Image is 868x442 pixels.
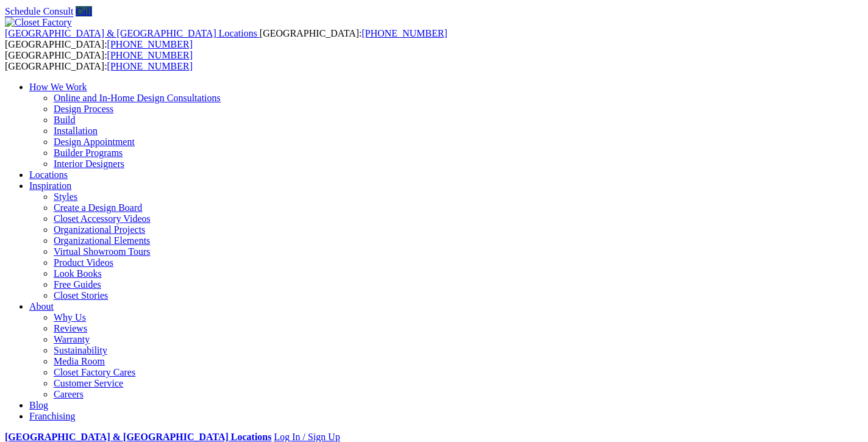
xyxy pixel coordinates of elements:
[54,345,107,355] a: Sustainability
[54,224,145,235] a: Organizational Projects
[5,6,73,16] a: Schedule Consult
[29,169,68,180] a: Locations
[54,137,135,147] a: Design Appointment
[5,28,260,38] a: [GEOGRAPHIC_DATA] & [GEOGRAPHIC_DATA] Locations
[5,17,72,28] img: Closet Factory
[54,367,135,377] a: Closet Factory Cares
[54,257,113,268] a: Product Videos
[29,301,54,312] a: About
[5,50,193,71] span: [GEOGRAPHIC_DATA]: [GEOGRAPHIC_DATA]:
[54,115,76,125] a: Build
[107,50,193,60] a: [PHONE_NUMBER]
[29,82,87,92] a: How We Work
[54,268,102,279] a: Look Books
[54,159,124,169] a: Interior Designers
[76,6,92,16] a: Call
[29,411,76,421] a: Franchising
[5,28,447,49] span: [GEOGRAPHIC_DATA]: [GEOGRAPHIC_DATA]:
[54,356,105,366] a: Media Room
[54,213,151,224] a: Closet Accessory Videos
[5,432,271,442] a: [GEOGRAPHIC_DATA] & [GEOGRAPHIC_DATA] Locations
[29,180,71,191] a: Inspiration
[54,202,142,213] a: Create a Design Board
[54,126,98,136] a: Installation
[54,312,86,323] a: Why Us
[54,323,87,333] a: Reviews
[5,28,257,38] span: [GEOGRAPHIC_DATA] & [GEOGRAPHIC_DATA] Locations
[54,104,113,114] a: Design Process
[107,61,193,71] a: [PHONE_NUMBER]
[29,400,48,410] a: Blog
[361,28,447,38] a: [PHONE_NUMBER]
[54,389,84,399] a: Careers
[274,432,340,442] a: Log In / Sign Up
[54,378,123,388] a: Customer Service
[54,235,150,246] a: Organizational Elements
[54,279,101,290] a: Free Guides
[54,246,151,257] a: Virtual Showroom Tours
[54,334,90,344] a: Warranty
[54,290,108,301] a: Closet Stories
[54,191,77,202] a: Styles
[107,39,193,49] a: [PHONE_NUMBER]
[54,148,123,158] a: Builder Programs
[54,93,221,103] a: Online and In-Home Design Consultations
